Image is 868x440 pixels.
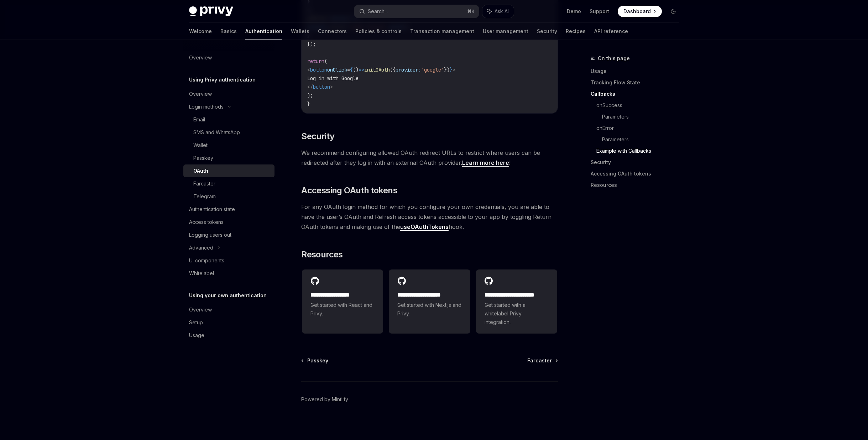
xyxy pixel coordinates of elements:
[364,67,390,73] span: initOAuth
[485,301,549,326] span: Get started with a whitelabel Privy integration.
[598,54,630,63] span: On this page
[183,229,274,241] a: Logging users out
[591,88,685,100] a: Callbacks
[183,126,274,139] a: SMS and WhatsApp
[183,316,274,329] a: Setup
[567,8,581,15] a: Demo
[353,67,359,73] span: ()
[390,67,396,73] span: ({
[618,6,662,17] a: Dashboard
[189,305,212,314] div: Overview
[183,203,274,216] a: Authentication state
[590,8,609,15] a: Support
[591,168,685,179] a: Accessing OAuth tokens
[450,67,453,73] span: }
[537,23,557,40] a: Security
[318,23,347,40] a: Connectors
[591,157,685,168] a: Security
[193,192,216,201] div: Telegram
[301,202,558,232] span: For any OAuth login method for which you configure your own credentials, you are able to have the...
[483,23,528,40] a: User management
[193,141,208,150] div: Wallet
[527,357,552,364] span: Farcaster
[591,179,685,191] a: Resources
[189,53,212,62] div: Overview
[566,23,586,40] a: Recipes
[183,329,274,342] a: Usage
[596,122,685,134] a: onError
[183,152,274,164] a: Passkey
[307,92,313,99] span: );
[307,84,313,90] span: </
[189,256,224,265] div: UI components
[301,249,343,260] span: Resources
[189,231,231,239] div: Logging users out
[444,67,450,73] span: })
[324,58,327,64] span: (
[350,67,353,73] span: {
[189,291,267,300] h5: Using your own authentication
[462,159,509,167] a: Learn more here
[668,6,679,17] button: Toggle dark mode
[245,23,282,40] a: Authentication
[397,301,461,318] span: Get started with Next.js and Privy.
[291,23,309,40] a: Wallets
[327,67,347,73] span: onClick
[302,357,328,364] a: Passkey
[596,145,685,157] a: Example with Callbacks
[183,113,274,126] a: Email
[193,167,208,175] div: OAuth
[183,254,274,267] a: UI components
[307,101,310,107] span: }
[602,134,685,145] a: Parameters
[183,267,274,280] a: Whitelabel
[602,111,685,122] a: Parameters
[189,103,224,111] div: Login methods
[193,128,240,137] div: SMS and WhatsApp
[189,218,224,226] div: Access tokens
[183,216,274,229] a: Access tokens
[183,177,274,190] a: Farcaster
[355,23,402,40] a: Policies & controls
[189,75,256,84] h5: Using Privy authentication
[594,23,628,40] a: API reference
[189,6,233,16] img: dark logo
[453,67,455,73] span: >
[183,190,274,203] a: Telegram
[368,7,388,16] div: Search...
[189,23,212,40] a: Welcome
[527,357,557,364] a: Farcaster
[330,84,333,90] span: >
[189,205,235,214] div: Authentication state
[307,67,310,73] span: <
[183,51,274,64] a: Overview
[189,243,213,252] div: Advanced
[220,23,237,40] a: Basics
[301,131,334,142] span: Security
[359,67,364,73] span: =>
[193,115,205,124] div: Email
[183,164,274,177] a: OAuth
[307,357,328,364] span: Passkey
[307,58,324,64] span: return
[183,139,274,152] a: Wallet
[189,269,214,278] div: Whitelabel
[410,23,474,40] a: Transaction management
[310,67,327,73] span: button
[591,66,685,77] a: Usage
[189,318,203,327] div: Setup
[189,331,204,340] div: Usage
[495,8,509,15] span: Ask AI
[596,100,685,111] a: onSuccess
[623,8,651,15] span: Dashboard
[193,179,215,188] div: Farcaster
[354,5,479,18] button: Search...⌘K
[313,84,330,90] span: button
[189,90,212,98] div: Overview
[307,75,359,82] span: Log in with Google
[421,67,444,73] span: 'google'
[400,223,449,231] a: useOAuthTokens
[347,67,350,73] span: =
[183,88,274,100] a: Overview
[482,5,514,18] button: Ask AI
